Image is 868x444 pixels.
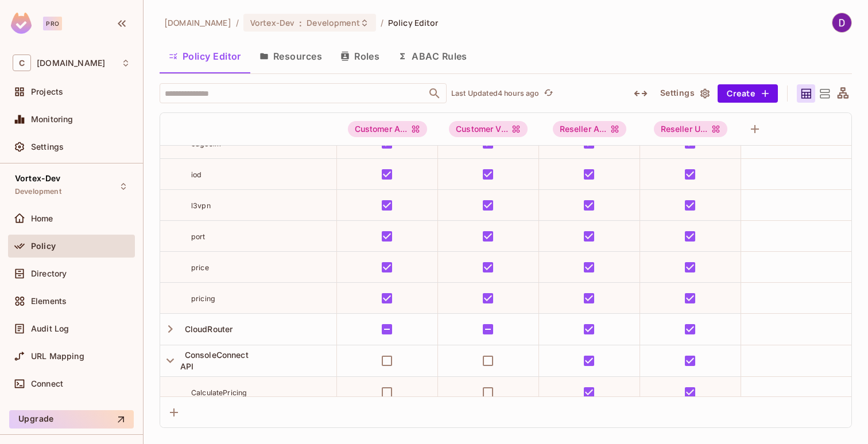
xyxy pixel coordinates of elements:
span: Customer Admin [348,121,427,137]
button: Resources [250,42,331,71]
span: iod [191,170,201,179]
span: edgesim [191,139,221,148]
span: l3vpn [191,201,211,210]
span: Elements [31,297,67,306]
button: Open [427,85,443,102]
span: Connect [31,379,63,388]
span: the active workspace [164,17,231,28]
span: Policy [31,242,56,251]
button: Settings [656,84,713,103]
img: Dave Xiong [832,13,851,32]
button: refresh [541,87,555,100]
span: Directory [31,269,67,278]
span: Projects [31,87,63,96]
button: Create [718,84,778,103]
span: : [299,18,303,28]
button: Upgrade [9,410,134,429]
span: C [13,54,31,71]
span: Monitoring [31,115,73,124]
span: Workspace: consoleconnect.com [37,59,105,68]
span: Audit Log [31,324,69,333]
span: Reseller Admin [553,121,626,137]
div: Pro [43,17,62,30]
span: port [191,232,206,241]
img: SReyMgAAAABJRU5ErkJggg== [11,13,32,34]
li: / [381,17,383,28]
span: Vortex-Dev [250,17,294,28]
span: Development [15,187,61,196]
span: URL Mapping [31,352,84,361]
span: price [191,263,209,272]
span: Home [31,214,53,223]
div: Reseller U... [654,121,727,137]
p: Last Updated 4 hours ago [451,89,539,98]
span: Customer Viewer [449,121,528,137]
span: Policy Editor [388,17,439,28]
span: Reseller User [654,121,727,137]
button: Policy Editor [160,42,250,71]
span: CalculatePricing [191,388,247,397]
span: Click to refresh data [539,87,555,100]
span: pricing [191,294,215,303]
li: / [236,17,239,28]
button: Roles [331,42,389,71]
div: Customer V... [449,121,528,137]
span: Development [307,17,359,28]
div: Customer A... [348,121,427,137]
span: Settings [31,142,64,151]
button: ABAC Rules [389,42,476,71]
span: ConsoleConnect API [180,350,249,371]
span: refresh [544,88,553,99]
span: CloudRouter [180,324,233,334]
span: Vortex-Dev [15,174,61,183]
div: Reseller A... [553,121,626,137]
